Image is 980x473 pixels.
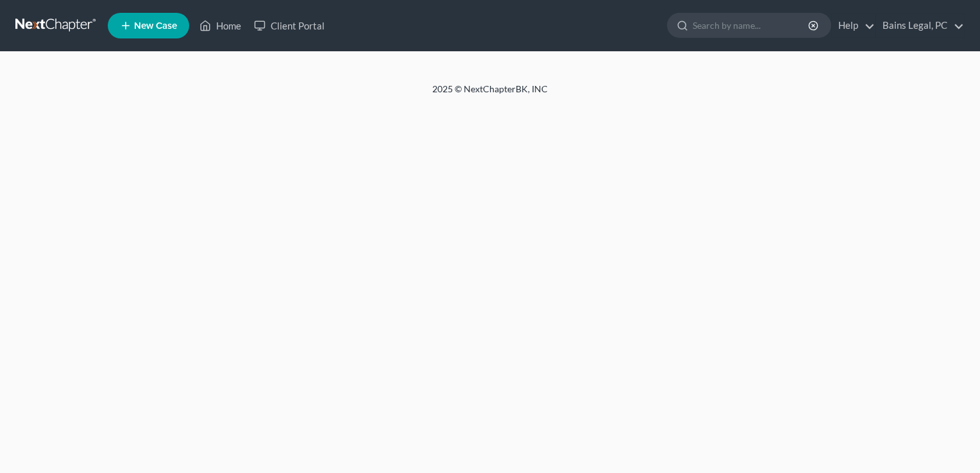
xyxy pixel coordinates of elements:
a: Bains Legal, PC [876,14,964,37]
input: Search by name... [693,13,810,37]
a: Help [832,14,875,37]
span: New Case [134,21,177,31]
a: Home [193,14,248,37]
div: 2025 © NextChapterBK, INC [124,83,856,106]
a: Client Portal [248,14,331,37]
